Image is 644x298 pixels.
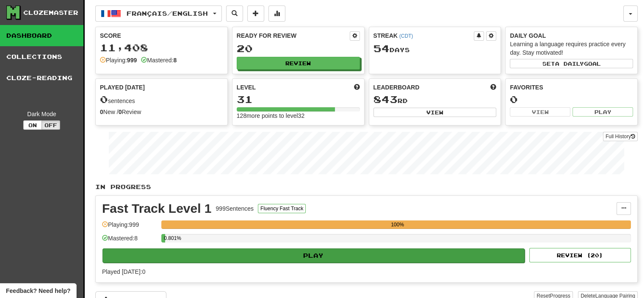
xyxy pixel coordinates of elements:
span: Leaderboard [373,83,420,92]
div: Favorites [510,83,633,92]
button: Français/English [95,6,222,22]
div: Dark Mode [6,110,77,118]
span: Played [DATE] [100,83,145,92]
span: 843 [373,93,398,105]
button: Fluency Fast Track [258,204,306,213]
strong: 999 [127,57,137,64]
button: View [373,108,497,117]
div: Ready for Review [237,31,350,40]
strong: 0 [100,109,103,115]
div: sentences [100,94,223,105]
a: (CDT) [399,33,413,39]
div: Playing: [100,56,137,64]
button: Play [572,107,633,117]
button: Add sentence to collection [247,6,264,22]
div: Day s [373,43,497,54]
div: Learning a language requires practice every day. Stay motivated! [510,40,633,57]
div: 31 [237,94,360,105]
div: 11,408 [100,42,223,53]
button: More stats [268,6,285,22]
span: Score more points to level up [354,83,360,92]
button: Off [41,120,60,130]
div: 0.801% [164,234,165,242]
div: 128 more points to level 32 [237,111,360,120]
button: Review (20) [529,248,631,262]
button: Play [102,248,525,263]
button: Search sentences [226,6,243,22]
div: Mastered: [141,56,177,64]
span: 54 [373,42,390,54]
strong: 8 [173,57,177,64]
div: Daily Goal [510,31,633,40]
button: View [510,107,570,117]
div: Playing: 999 [102,220,157,234]
div: 999 Sentences [216,204,254,213]
div: 100% [164,220,631,229]
span: a daily [555,61,584,67]
div: Fast Track Level 1 [102,202,212,215]
div: Mastered: 8 [102,234,157,248]
button: On [23,120,42,130]
span: Français / English [127,10,208,17]
a: Full History [603,132,638,141]
p: In Progress [95,183,638,191]
div: 20 [237,43,360,54]
div: Clozemaster [23,8,78,17]
strong: 0 [119,109,122,115]
div: Streak [373,31,474,40]
button: Review [237,57,360,70]
span: Open feedback widget [6,287,70,295]
span: 0 [100,93,108,105]
div: Score [100,31,223,40]
div: 0 [510,94,633,105]
span: Played [DATE]: 0 [102,268,145,275]
span: Level [237,83,256,92]
span: This week in points, UTC [490,83,496,92]
div: rd [373,94,497,105]
button: Seta dailygoal [510,59,633,68]
div: New / Review [100,108,223,116]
